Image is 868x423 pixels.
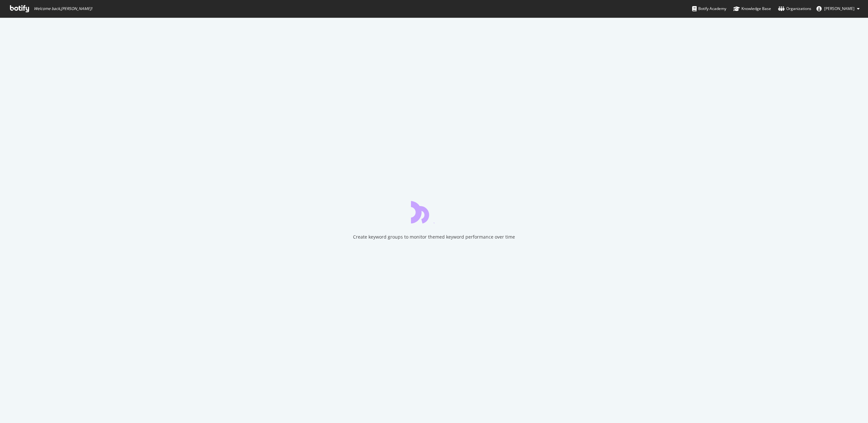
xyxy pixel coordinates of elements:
[411,200,457,223] div: animation
[692,5,726,12] div: Botify Academy
[733,5,771,12] div: Knowledge Base
[811,4,865,14] button: [PERSON_NAME]
[353,234,515,240] div: Create keyword groups to monitor themed keyword performance over time
[824,6,854,11] span: Zach Chahalis
[34,6,92,11] span: Welcome back, [PERSON_NAME] !
[778,5,811,12] div: Organizations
